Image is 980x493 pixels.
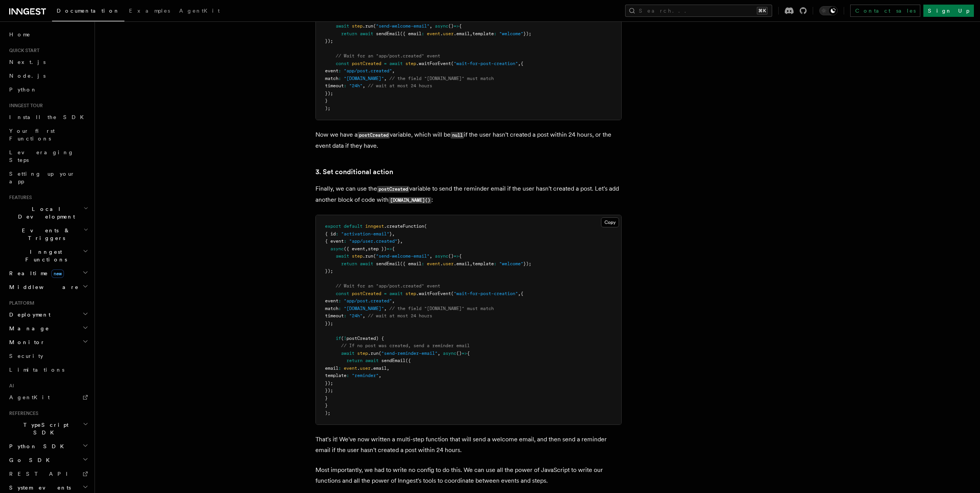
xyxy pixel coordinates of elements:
button: Monitor [6,335,90,349]
span: => [454,253,459,259]
span: } [325,403,328,408]
span: ( [451,291,454,296]
span: : [494,261,497,266]
span: : [421,31,424,36]
span: Python [9,87,37,93]
span: "app/user.created" [349,238,397,244]
span: template [472,31,494,36]
span: Python SDK [6,442,69,450]
span: sendEmail [376,261,400,266]
span: }); [325,268,333,274]
span: , [400,238,403,244]
span: , [365,246,368,251]
span: => [387,246,392,251]
code: postCreated [377,186,409,193]
span: Deployment [6,311,51,318]
span: return [341,31,357,36]
a: Your first Functions [6,124,90,145]
a: Next.js [6,55,90,69]
span: ({ email [400,261,421,266]
span: "welcome" [499,31,523,36]
span: .waitForEvent [416,61,451,66]
span: user [360,366,371,371]
span: sendEmail [376,31,400,36]
span: // wait at most 24 hours [368,83,432,88]
span: : [344,238,346,244]
button: Inngest Functions [6,245,90,266]
span: } [389,231,392,237]
span: .run [368,351,379,356]
span: .createFunction [384,224,424,229]
button: Manage [6,322,90,335]
span: , [470,261,472,266]
span: }); [325,380,333,386]
span: postCreated) { [346,336,384,341]
span: : [421,261,424,266]
span: Security [9,353,43,359]
a: Install the SDK [6,110,90,124]
span: "wait-for-post-creation" [454,61,518,66]
span: = [384,291,387,296]
p: Now we have a variable, which will be if the user hasn't created a post within 24 hours, or the e... [315,129,622,151]
span: inngest [365,224,384,229]
span: { [467,351,470,356]
span: } [397,238,400,244]
span: }); [325,388,333,393]
span: { [459,253,462,259]
span: match [325,76,338,81]
span: template [472,261,494,266]
span: new [51,269,64,278]
span: return [346,358,363,363]
span: Examples [129,8,170,14]
span: step [352,253,363,259]
span: step [405,61,416,66]
span: }); [325,38,333,44]
span: // Wait for an "app/post.created" event [336,53,440,59]
span: template [325,373,346,378]
span: : [338,68,341,73]
span: sendEmail [381,358,405,363]
span: Your first Functions [9,128,55,142]
span: System events [6,484,71,491]
span: email [325,366,338,371]
span: await [389,291,403,296]
span: Next.js [9,59,46,65]
span: . [440,31,443,36]
span: , [387,366,389,371]
span: : [346,373,349,378]
span: Platform [6,300,34,306]
span: "send-welcome-email" [376,253,430,259]
span: : [338,306,341,311]
span: await [360,261,373,266]
span: }); [523,261,531,266]
span: , [438,351,440,356]
span: : [338,366,341,371]
span: , [384,76,387,81]
span: step }) [368,246,387,251]
span: postCreated [352,61,381,66]
span: ({ event [344,246,365,251]
span: : [344,313,346,318]
span: "send-welcome-email" [376,23,430,29]
a: Home [6,28,90,41]
span: match [325,306,338,311]
span: const [336,61,349,66]
span: step [405,291,416,296]
span: AI [6,383,14,389]
span: () [456,351,462,356]
span: event [325,68,338,73]
span: REST API [9,471,74,477]
span: } [325,395,328,401]
kbd: ⌘K [757,7,768,15]
span: "activation-email" [341,231,389,237]
span: .email [454,261,470,266]
button: Deployment [6,308,90,322]
span: = [384,61,387,66]
span: }); [325,321,333,326]
span: () [448,23,454,29]
span: }); [325,91,333,96]
span: "app/post.created" [344,68,392,73]
span: { [459,23,462,29]
span: "[DOMAIN_NAME]" [344,76,384,81]
span: "24h" [349,83,363,88]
